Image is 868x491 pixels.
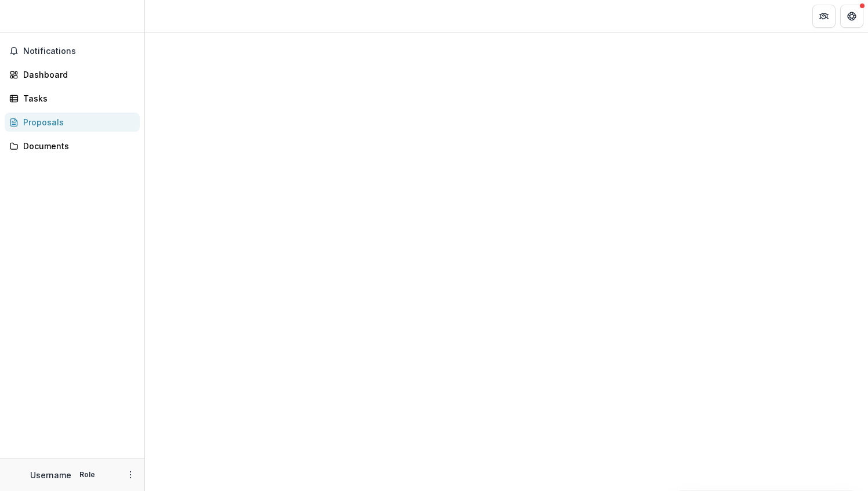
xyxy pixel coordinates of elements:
span: Notifications [23,46,135,56]
button: Notifications [5,42,140,60]
a: Proposals [5,113,140,132]
div: Tasks [23,92,130,104]
p: Username [30,469,71,481]
a: Documents [5,136,140,156]
button: More [124,468,137,482]
div: Proposals [23,116,130,128]
a: Dashboard [5,65,140,84]
div: Dashboard [23,68,130,81]
div: Documents [23,140,130,152]
button: Get Help [840,5,863,28]
a: Tasks [5,89,140,108]
p: Role [76,470,99,480]
button: Partners [812,5,836,28]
